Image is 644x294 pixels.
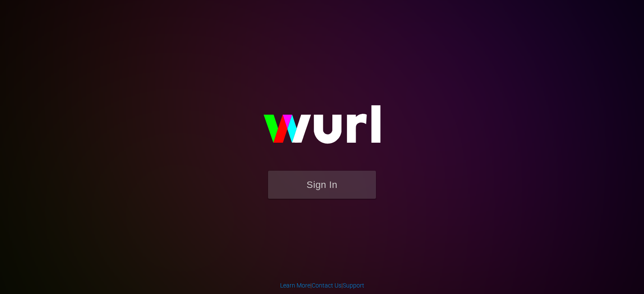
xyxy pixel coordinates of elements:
[280,282,310,289] a: Learn More
[312,282,341,289] a: Contact Us
[343,282,364,289] a: Support
[268,171,376,199] button: Sign In
[280,281,364,290] div: | |
[236,87,408,170] img: wurl-logo-on-black-223613ac3d8ba8fe6dc639794a292ebdb59501304c7dfd60c99c58986ef67473.svg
